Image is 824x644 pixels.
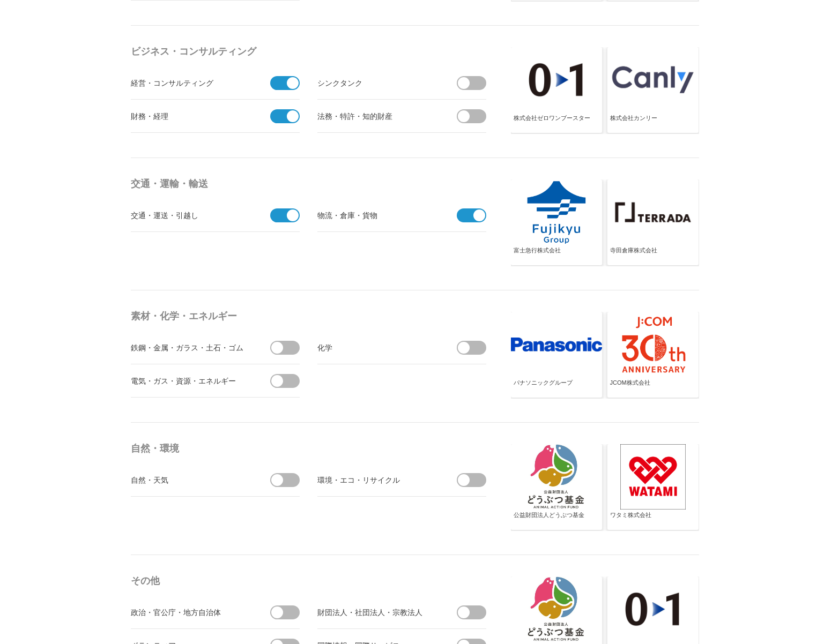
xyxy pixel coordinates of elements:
[131,76,251,89] div: 経営・コンサルティング
[317,341,438,354] div: 化学
[610,379,696,396] div: JCOM株式会社
[317,109,438,123] div: 法務・特許・知的財産
[131,439,490,458] h4: 自然・環境
[610,511,696,528] div: ワタミ株式会社
[317,208,438,222] div: 物流・倉庫・貨物
[131,174,490,193] h4: 交通・運輸・輸送
[317,473,438,486] div: 環境・エコ・リサイクル
[131,306,490,326] h4: 素材・化学・エネルギー
[514,114,599,131] div: 株式会社ゼロワンブースター
[131,473,251,486] div: 自然・天気
[610,246,696,264] div: 寺田倉庫株式会社
[131,341,251,354] div: 鉄鋼・金属・ガラス・土石・ゴム
[317,76,438,89] div: シンクタンク
[317,605,438,619] div: 財団法人・社団法人・宗教法人
[514,379,599,396] div: パナソニックグループ
[514,246,599,264] div: 富士急行株式会社
[131,208,251,222] div: 交通・運送・引越し
[131,42,490,61] h4: ビジネス・コンサルティング
[131,374,251,387] div: 電気・ガス・資源・エネルギー
[131,109,251,123] div: 財務・経理
[131,605,251,619] div: 政治・官公庁・地方自治体
[131,571,490,590] h4: その他
[610,114,696,131] div: 株式会社カンリー
[514,511,599,528] div: 公益財団法人どうぶつ基金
